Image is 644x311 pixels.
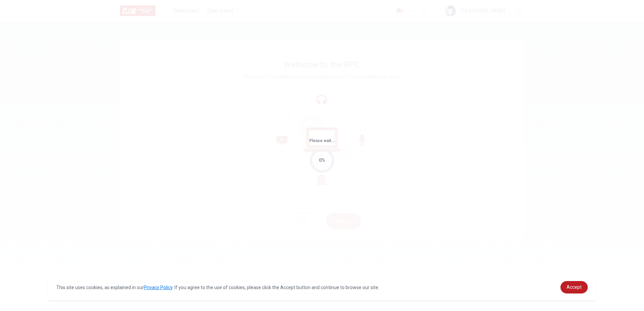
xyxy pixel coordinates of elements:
div: cookieconsent [48,274,595,300]
span: Accept [567,284,582,290]
a: Privacy Policy [144,285,172,290]
span: Please wait... [309,138,335,143]
a: dismiss cookie message [560,281,588,293]
span: This site uses cookies, as explained in our . If you agree to the use of cookies, please click th... [56,285,379,290]
div: 0% [319,157,325,164]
